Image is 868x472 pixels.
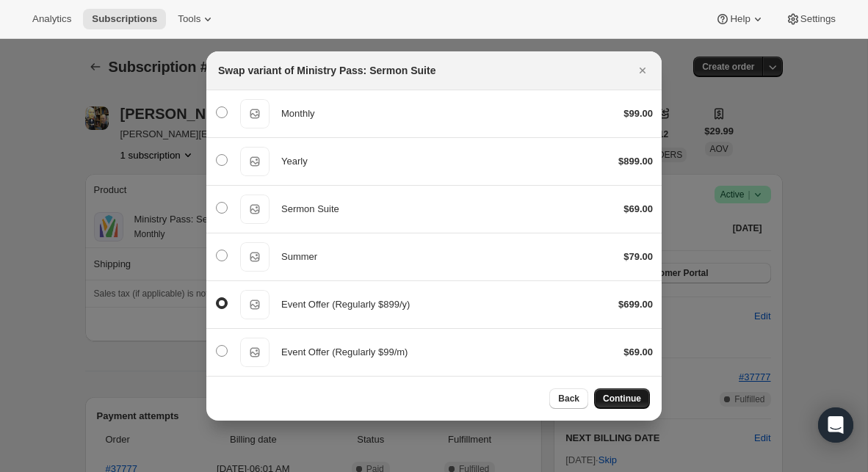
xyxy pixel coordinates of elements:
div: $69.00 [623,345,653,360]
span: Back [558,393,579,404]
div: Open Intercom Messenger [818,407,853,443]
span: Subscriptions [92,13,157,25]
span: Monthly [281,108,315,119]
span: Sermon Suite [281,203,339,214]
span: Help [730,13,750,25]
button: Subscriptions [83,9,166,29]
span: Continue [603,393,641,404]
span: Summer [281,251,317,262]
span: Analytics [32,13,71,25]
span: Settings [800,13,836,25]
span: Yearly [281,156,308,167]
div: $899.00 [618,154,653,169]
button: Continue [594,388,650,409]
span: Event Offer (Regularly $899/y) [281,299,410,310]
span: Event Offer (Regularly $99/m) [281,346,408,357]
div: $79.00 [623,250,653,264]
span: Tools [178,13,200,25]
h2: Swap variant of Ministry Pass: Sermon Suite [218,63,435,78]
div: $69.00 [623,202,653,217]
button: Help [706,9,773,29]
div: $699.00 [618,297,653,312]
button: Back [549,388,588,409]
button: Analytics [23,9,80,29]
button: Tools [169,9,224,29]
button: Settings [777,9,845,29]
div: $99.00 [623,106,653,121]
button: Close [632,60,653,81]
